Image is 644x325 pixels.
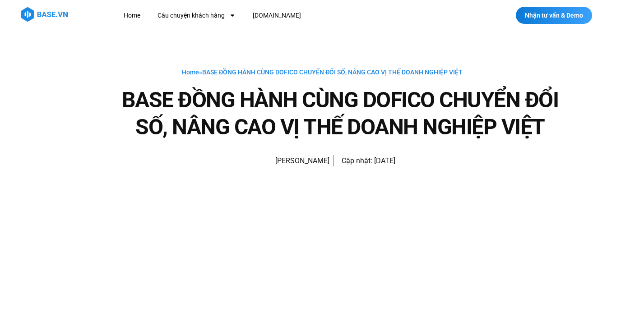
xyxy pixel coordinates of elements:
[246,7,308,24] a: [DOMAIN_NAME]
[271,155,329,167] span: [PERSON_NAME]
[117,7,460,24] nav: Menu
[182,69,463,76] span: »
[106,87,575,141] h1: BASE ĐỒNG HÀNH CÙNG DOFICO CHUYỂN ĐỔI SỐ, NÂNG CAO VỊ THẾ DOANH NGHIỆP VIỆT
[516,7,592,24] a: Nhận tư vấn & Demo
[117,7,147,24] a: Home
[525,12,583,18] span: Nhận tư vấn & Demo
[151,7,242,24] a: Câu chuyện khách hàng
[202,69,463,76] span: BASE ĐỒNG HÀNH CÙNG DOFICO CHUYỂN ĐỔI SỐ, NÂNG CAO VỊ THẾ DOANH NGHIỆP VIỆT
[182,69,199,76] a: Home
[249,150,329,172] a: Picture of Đoàn Đức [PERSON_NAME]
[342,156,372,165] span: Cập nhật:
[374,156,395,165] time: [DATE]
